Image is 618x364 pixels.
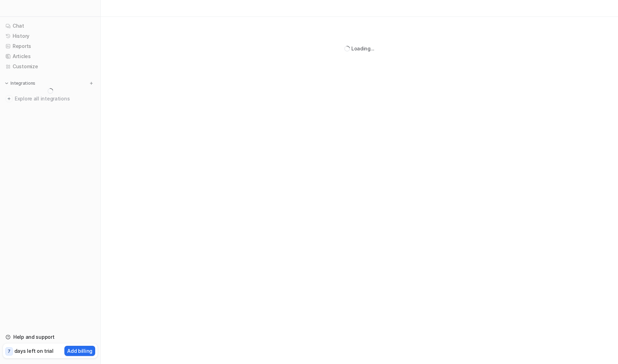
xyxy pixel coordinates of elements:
[6,95,13,102] img: explore all integrations
[15,93,95,104] span: Explore all integrations
[3,80,37,87] button: Integrations
[67,347,92,355] p: Add billing
[3,31,98,41] a: History
[4,81,9,86] img: expand menu
[64,346,95,356] button: Add billing
[10,80,35,86] p: Integrations
[3,62,98,71] a: Customize
[8,348,10,355] p: 7
[3,41,98,51] a: Reports
[89,81,94,86] img: menu_add.svg
[3,21,98,31] a: Chat
[3,51,98,61] a: Articles
[14,347,54,355] p: days left on trial
[3,332,98,342] a: Help and support
[3,94,98,104] a: Explore all integrations
[351,45,374,52] div: Loading...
